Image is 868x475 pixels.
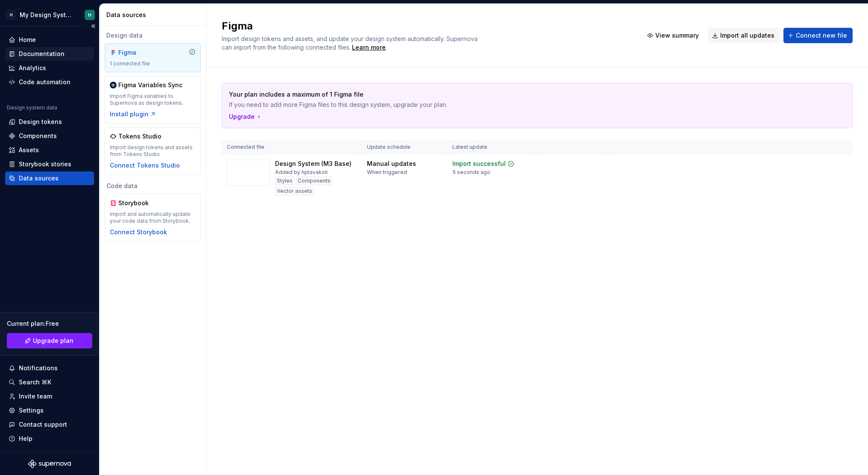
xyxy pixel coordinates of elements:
[19,118,62,126] div: Design tokens
[452,159,506,168] div: Import successful
[796,31,847,40] span: Connect new file
[118,48,159,57] div: Figma
[643,28,704,43] button: View summary
[229,100,786,109] p: If you need to add more Figma files to this design system, upgrade your plan.
[19,378,51,386] div: Search ⌘K
[447,140,536,154] th: Latest update
[28,460,71,468] svg: Supernova Logo
[296,177,332,185] div: Components
[110,228,167,236] button: Connect Storybook
[275,169,328,176] div: Added by hptavakoli
[19,420,67,429] div: Contact support
[110,93,196,106] div: Import Figma variables to Supernova as design tokens.
[19,64,46,72] div: Analytics
[229,112,262,121] button: Upgrade
[5,75,94,89] a: Code automation
[367,169,407,176] div: When triggered
[720,31,774,40] span: Import all updates
[105,194,201,242] a: StorybookImport and automatically update your code data from Storybook.Connect Storybook
[20,11,74,19] div: My Design System
[105,76,201,124] a: Figma Variables SyncImport Figma variables to Supernova as design tokens.Install plugin
[222,35,479,51] span: Import design tokens and assets, and update your design system automatically. Supernova can impor...
[367,159,416,168] div: Manual updates
[118,199,159,207] div: Storybook
[110,60,196,67] div: 1 connected file
[229,90,786,99] p: Your plan includes a maximum of 1 Figma file
[5,33,94,47] a: Home
[352,43,386,52] a: Learn more
[655,31,699,40] span: View summary
[105,182,201,190] div: Code data
[105,31,201,40] div: Design data
[222,19,633,33] h2: Figma
[5,61,94,75] a: Analytics
[19,364,58,372] div: Notifications
[110,161,180,170] button: Connect Tokens Studio
[275,177,294,185] div: Styles
[19,174,59,183] div: Data sources
[5,47,94,61] a: Documentation
[275,159,352,168] div: Design System (M3 Base)
[708,28,780,43] button: Import all updates
[19,406,44,415] div: Settings
[106,11,202,19] div: Data sources
[19,50,65,58] div: Documentation
[19,146,39,154] div: Assets
[7,333,92,348] button: Upgrade plan
[5,418,94,431] button: Contact support
[5,171,94,185] a: Data sources
[105,43,201,72] a: Figma1 connected file
[5,375,94,389] button: Search ⌘K
[351,44,387,51] span: .
[5,404,94,417] a: Settings
[19,132,57,140] div: Components
[7,319,92,328] div: Current plan : Free
[222,140,362,154] th: Connected file
[110,110,156,118] button: Install plugin
[19,392,52,401] div: Invite team
[88,12,91,18] div: H
[362,140,447,154] th: Update schedule
[783,28,853,43] button: Connect new file
[19,35,36,44] div: Home
[6,10,16,20] div: H
[5,129,94,143] a: Components
[110,144,196,158] div: Import design tokens and assets from Tokens Studio
[33,336,73,345] span: Upgrade plan
[118,132,161,141] div: Tokens Studio
[110,211,196,224] div: Import and automatically update your code data from Storybook.
[2,6,97,24] button: HMy Design SystemH
[5,157,94,171] a: Storybook stories
[118,81,182,89] div: Figma Variables Sync
[275,187,314,195] div: Vector assets
[19,160,71,168] div: Storybook stories
[5,361,94,375] button: Notifications
[5,432,94,445] button: Help
[5,143,94,157] a: Assets
[5,115,94,129] a: Design tokens
[87,20,99,32] button: Collapse sidebar
[19,434,32,443] div: Help
[5,389,94,403] a: Invite team
[7,104,57,111] div: Design system data
[19,78,70,86] div: Code automation
[452,169,490,176] div: 5 seconds ago
[105,127,201,175] a: Tokens StudioImport design tokens and assets from Tokens StudioConnect Tokens Studio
